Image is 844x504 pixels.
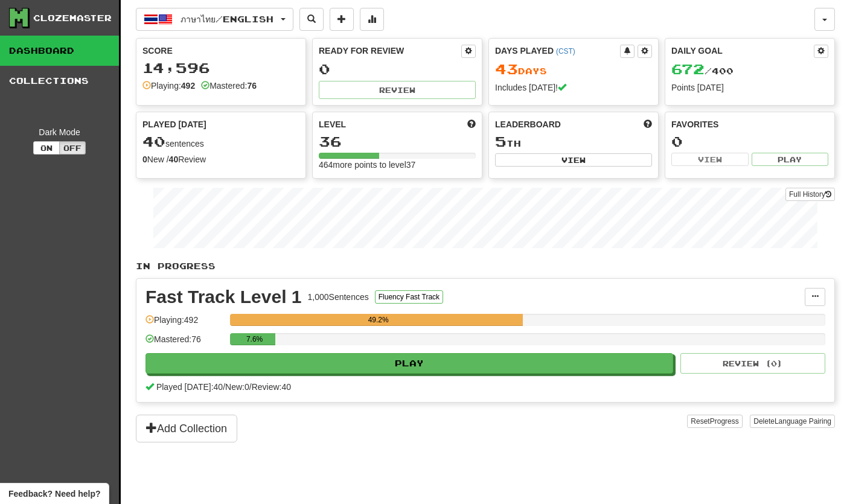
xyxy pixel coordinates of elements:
div: Score [142,45,299,57]
button: More stats [360,8,384,31]
button: Play [145,353,673,374]
span: Score more points to level up [467,118,476,130]
button: Add sentence to collection [330,8,354,31]
span: Level [319,118,346,130]
div: Includes [DATE]! [495,81,652,94]
div: 36 [319,134,476,149]
strong: 0 [142,155,147,164]
div: Playing: [142,80,195,92]
span: / [223,382,225,392]
span: Progress [710,417,739,426]
div: 464 more points to level 37 [319,159,476,171]
span: / [249,382,252,392]
p: In Progress [136,260,835,272]
button: Review (0) [680,353,825,374]
span: / 400 [671,66,734,76]
button: On [33,141,60,155]
span: New: 0 [225,382,249,392]
a: Full History [785,188,835,201]
button: DeleteLanguage Pairing [750,415,835,428]
div: Days Played [495,45,620,57]
div: Clozemaster [33,12,112,24]
span: 40 [142,133,165,150]
span: Played [DATE] [142,118,206,130]
button: Search sentences [299,8,324,31]
div: Mastered: [201,80,257,92]
button: ResetProgress [687,415,742,428]
span: Played [DATE]: 40 [156,382,223,392]
div: Fast Track Level 1 [145,288,302,306]
div: 0 [319,62,476,77]
div: Mastered: 76 [145,333,224,353]
div: 49.2% [234,314,523,326]
div: 1,000 Sentences [308,291,369,303]
button: Add Collection [136,415,237,442]
span: Leaderboard [495,118,561,130]
button: Review [319,81,476,99]
div: sentences [142,134,299,150]
div: Favorites [671,118,828,130]
div: 7.6% [234,333,275,345]
div: 0 [671,134,828,149]
span: 672 [671,60,705,77]
div: th [495,134,652,150]
button: Play [752,153,829,166]
strong: 40 [169,155,179,164]
div: 14,596 [142,60,299,75]
button: Fluency Fast Track [375,290,443,304]
span: Language Pairing [775,417,831,426]
div: Ready for Review [319,45,461,57]
strong: 492 [181,81,195,91]
div: New / Review [142,153,299,165]
button: View [495,153,652,167]
strong: 76 [247,81,257,91]
button: ภาษาไทย/English [136,8,293,31]
div: Daily Goal [671,45,814,58]
span: Open feedback widget [8,488,100,500]
span: Review: 40 [252,382,291,392]
div: Points [DATE] [671,81,828,94]
span: This week in points, UTC [644,118,652,130]
span: 43 [495,60,518,77]
span: 5 [495,133,507,150]
button: Off [59,141,86,155]
div: Dark Mode [9,126,110,138]
a: (CST) [556,47,575,56]
div: Playing: 492 [145,314,224,334]
span: ภาษาไทย / English [181,14,273,24]
div: Day s [495,62,652,77]
button: View [671,153,749,166]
